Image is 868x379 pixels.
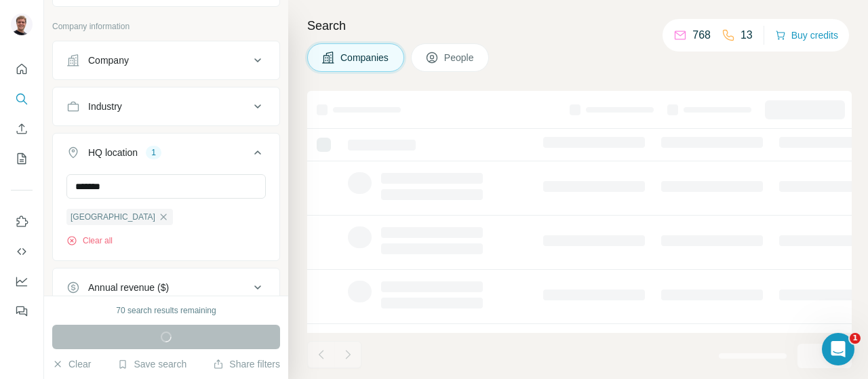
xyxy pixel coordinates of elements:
[53,271,279,304] button: Annual revenue ($)
[11,146,33,171] button: My lists
[66,235,113,247] button: Clear all
[213,357,280,371] button: Share filters
[11,57,33,81] button: Quick start
[775,26,838,45] button: Buy credits
[11,117,33,141] button: Enrich CSV
[88,281,169,294] div: Annual revenue ($)
[52,20,280,33] p: Company information
[340,51,390,64] span: Companies
[116,304,216,317] div: 70 search results remaining
[53,90,279,123] button: Industry
[11,269,33,294] button: Dashboard
[692,27,711,43] p: 768
[444,51,475,64] span: People
[146,146,161,159] div: 1
[53,136,279,174] button: HQ location1
[11,87,33,111] button: Search
[88,54,129,67] div: Company
[117,357,186,371] button: Save search
[307,16,852,35] h4: Search
[850,333,861,344] span: 1
[11,299,33,323] button: Feedback
[88,146,138,159] div: HQ location
[822,333,854,365] iframe: Intercom live chat
[741,27,753,43] p: 13
[52,357,91,371] button: Clear
[11,210,33,234] button: Use Surfe on LinkedIn
[11,14,33,35] img: Avatar
[88,100,122,113] div: Industry
[11,239,33,264] button: Use Surfe API
[71,211,155,223] span: [GEOGRAPHIC_DATA]
[53,44,279,77] button: Company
